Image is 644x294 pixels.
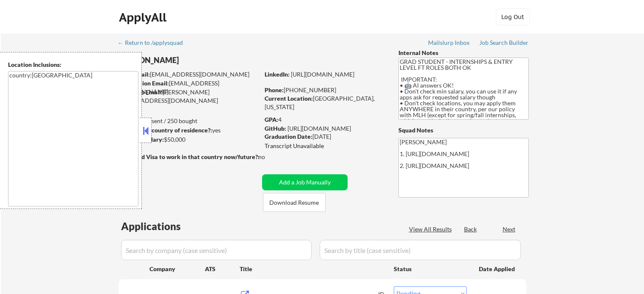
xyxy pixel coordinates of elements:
div: [EMAIL_ADDRESS][DOMAIN_NAME] [119,79,259,96]
div: [PERSON_NAME] [119,55,293,66]
a: Mailslurp Inbox [428,39,470,48]
div: [PHONE_NUMBER] [265,86,384,94]
div: Mailslurp Inbox [428,40,470,46]
strong: GitHub: [265,125,286,132]
div: ApplyAll [119,10,169,25]
button: Download Resume [263,193,326,212]
input: Search by company (case sensitive) [121,240,312,260]
div: Job Search Builder [479,40,529,46]
div: [EMAIL_ADDRESS][DOMAIN_NAME] [119,70,259,79]
input: Search by title (case sensitive) [320,240,521,260]
div: Date Applied [479,265,516,273]
div: Location Inclusions: [8,60,138,69]
div: Internal Notes [398,49,529,57]
strong: Graduation Date: [265,133,312,140]
strong: GPA: [265,116,278,123]
strong: Current Location: [265,95,313,102]
strong: Phone: [265,86,284,93]
a: Job Search Builder [479,39,529,48]
div: Back [464,225,478,234]
div: Next [503,225,516,234]
div: [DATE] [265,132,384,141]
a: [URL][DOMAIN_NAME] [287,125,351,132]
div: Status [394,261,467,276]
div: Title [240,265,386,273]
div: ATS [205,265,240,273]
a: [URL][DOMAIN_NAME] [291,71,354,78]
div: 207 sent / 250 bought [118,117,259,125]
button: Log Out [496,8,530,25]
div: [GEOGRAPHIC_DATA], [US_STATE] [265,94,384,111]
div: Company [149,265,205,273]
strong: Can work in country of residence?: [118,126,212,134]
div: ← Return to /applysquad [118,40,191,46]
strong: Will need Visa to work in that country now/future?: [119,153,260,160]
div: [PERSON_NAME][EMAIL_ADDRESS][DOMAIN_NAME] [119,88,259,104]
div: 4 [265,115,386,124]
div: Applications [121,221,205,231]
div: no [258,153,282,161]
div: $50,000 [118,135,259,144]
a: ← Return to /applysquad [118,39,191,48]
div: yes [118,126,257,135]
div: Squad Notes [398,126,529,135]
button: Add a Job Manually [262,174,348,190]
div: View All Results [409,225,454,234]
strong: LinkedIn: [265,71,290,78]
